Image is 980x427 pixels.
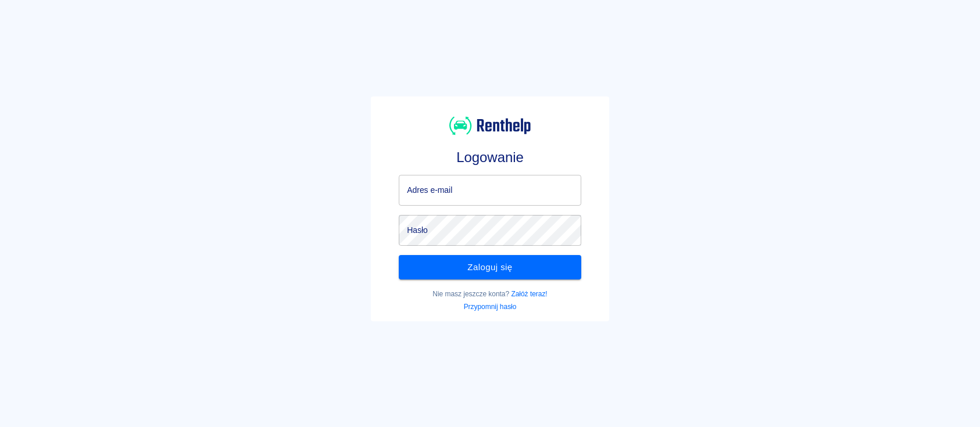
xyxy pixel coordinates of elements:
[399,255,581,279] button: Zaloguj się
[449,115,531,137] img: Renthelp logo
[399,289,581,299] p: Nie masz jeszcze konta?
[399,149,581,166] h3: Logowanie
[511,290,547,298] a: Załóż teraz!
[464,303,517,311] a: Przypomnij hasło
